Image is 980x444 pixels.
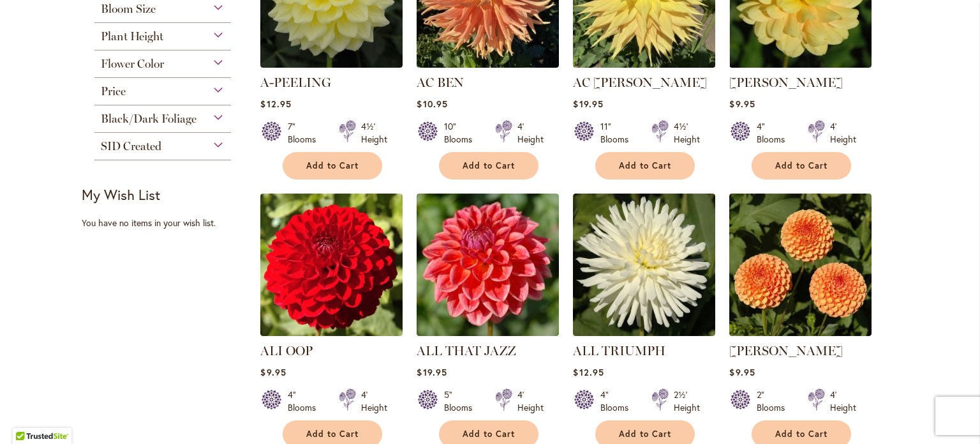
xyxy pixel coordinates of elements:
span: Add to Cart [306,429,359,440]
div: 2" Blooms [757,388,792,414]
a: AC [PERSON_NAME] [573,75,707,90]
a: A-PEELING [260,75,331,90]
span: Add to Cart [775,429,828,440]
a: ALL THAT JAZZ [417,343,516,358]
span: $19.95 [573,98,603,110]
span: Flower Color [101,57,164,71]
span: $9.95 [729,366,755,378]
button: Add to Cart [752,152,851,180]
span: Price [101,84,126,98]
div: 4' Height [361,388,387,414]
a: ALL TRIUMPH [573,343,665,358]
span: SID Created [101,139,161,153]
span: $19.95 [417,366,447,378]
a: ALI OOP [260,326,403,339]
span: Add to Cart [463,429,515,440]
span: Add to Cart [463,160,515,171]
a: AMBER QUEEN [729,326,872,339]
span: Add to Cart [306,160,359,171]
div: 4' Height [517,120,544,146]
div: 7" Blooms [288,120,323,146]
span: Black/Dark Foliage [101,112,197,126]
img: ALL TRIUMPH [573,194,715,336]
a: AC BEN [417,58,559,70]
div: You have no items in your wish list. [82,217,252,229]
div: 2½' Height [674,388,700,414]
div: 10" Blooms [444,120,480,146]
img: ALI OOP [260,194,403,336]
iframe: Launch Accessibility Center [10,399,45,434]
a: ALL THAT JAZZ [417,326,559,339]
button: Add to Cart [283,152,382,180]
div: 4½' Height [361,120,387,146]
div: 4' Height [830,388,856,414]
a: [PERSON_NAME] [729,343,843,358]
div: 5" Blooms [444,388,480,414]
a: AC BEN [417,75,464,90]
span: $12.95 [260,98,291,110]
div: 4" Blooms [600,388,636,414]
a: ALL TRIUMPH [573,326,715,339]
div: 4" Blooms [757,120,792,146]
img: AMBER QUEEN [729,194,872,336]
div: 4' Height [830,120,856,146]
a: ALI OOP [260,343,313,358]
strong: My Wish List [82,185,160,204]
button: Add to Cart [439,152,538,180]
span: $10.95 [417,98,447,110]
div: 4' Height [517,388,544,414]
a: AHOY MATEY [729,58,872,70]
span: Add to Cart [619,160,671,171]
span: $9.95 [729,98,755,110]
a: A-Peeling [260,58,403,70]
span: Plant Height [101,29,163,43]
a: [PERSON_NAME] [729,75,843,90]
span: Add to Cart [775,160,828,171]
button: Add to Cart [595,152,695,180]
span: $12.95 [573,366,604,378]
img: ALL THAT JAZZ [417,194,559,336]
a: AC Jeri [573,58,715,70]
div: 4" Blooms [288,388,323,414]
span: $9.95 [260,366,286,378]
div: 11" Blooms [600,120,636,146]
span: Add to Cart [619,429,671,440]
span: Bloom Size [101,2,156,16]
div: 4½' Height [674,120,700,146]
